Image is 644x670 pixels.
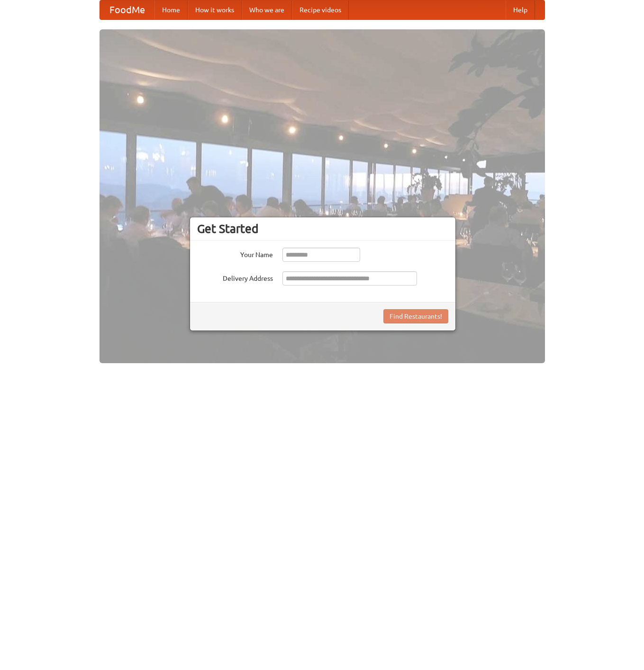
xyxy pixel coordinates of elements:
[506,0,535,19] a: Help
[188,0,242,19] a: How it works
[100,0,154,19] a: FoodMe
[197,222,448,236] h3: Get Started
[197,271,273,283] label: Delivery Address
[242,0,292,19] a: Who we are
[197,248,273,259] label: Your Name
[154,0,188,19] a: Home
[383,309,448,323] button: Find Restaurants!
[292,0,349,19] a: Recipe videos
